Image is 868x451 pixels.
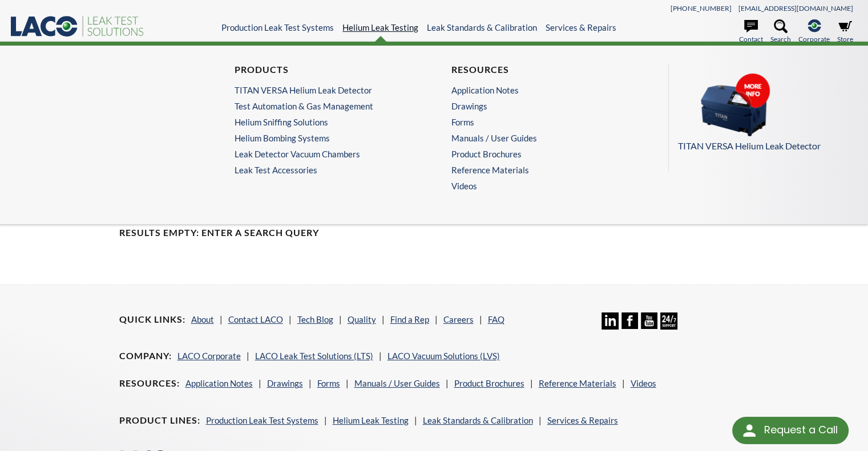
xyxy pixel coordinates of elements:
a: Tech Blog [297,314,333,324]
h4: Resources [119,377,180,389]
h4: Products [235,64,411,76]
h4: Company [119,350,172,362]
a: LACO Corporate [177,351,241,361]
a: Search [770,19,791,44]
a: Contact [739,19,763,44]
a: About [191,314,214,324]
a: Videos [451,181,633,191]
a: Test Automation & Gas Management [235,101,411,111]
a: TITAN VERSA Helium Leak Detector [678,73,850,153]
img: 24/7 Support Icon [660,312,677,329]
div: Request a Call [764,417,837,443]
img: Menu_Pods_TV.png [678,73,792,137]
a: Leak Test Accessories [235,165,417,175]
a: Production Leak Test Systems [206,415,318,425]
a: Helium Leak Testing [342,22,418,32]
a: Product Brochures [451,149,628,159]
a: Videos [631,378,656,388]
a: Leak Detector Vacuum Chambers [235,149,411,159]
a: [EMAIL_ADDRESS][DOMAIN_NAME] [738,4,853,13]
a: Helium Bombing Systems [235,133,411,143]
span: Corporate [798,34,830,44]
a: Manuals / User Guides [451,133,628,143]
a: Quality [348,314,376,324]
a: LACO Leak Test Solutions (LTS) [255,351,373,361]
a: Forms [451,117,628,127]
h4: Quick Links [119,314,185,326]
a: Find a Rep [390,314,429,324]
a: Product Brochures [454,378,524,388]
a: Leak Standards & Calibration [427,22,537,32]
a: Careers [443,314,474,324]
a: Application Notes [451,85,628,95]
a: Services & Repairs [546,22,616,32]
a: Helium Leak Testing [333,415,409,425]
p: TITAN VERSA Helium Leak Detector [678,139,850,153]
a: Forms [317,378,340,388]
h4: Results Empty: Enter a Search Query [119,227,749,239]
a: TITAN VERSA Helium Leak Detector [235,85,411,95]
a: Drawings [267,378,303,388]
a: Drawings [451,101,628,111]
a: Production Leak Test Systems [221,22,334,32]
a: Reference Materials [539,378,616,388]
img: round button [740,421,758,440]
a: Helium Sniffing Solutions [235,117,411,127]
h4: Resources [451,64,628,76]
a: Reference Materials [451,165,628,175]
a: Store [837,19,853,44]
a: [PHONE_NUMBER] [671,4,732,13]
h4: Product Lines [119,415,200,426]
a: Manuals / User Guides [354,378,440,388]
div: Request a Call [732,417,849,444]
a: Leak Standards & Calibration [423,415,533,425]
a: FAQ [488,314,504,324]
a: 24/7 Support [660,321,677,331]
a: Application Notes [185,378,253,388]
a: LACO Vacuum Solutions (LVS) [387,351,500,361]
a: Contact LACO [228,314,283,324]
a: Services & Repairs [547,415,618,425]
